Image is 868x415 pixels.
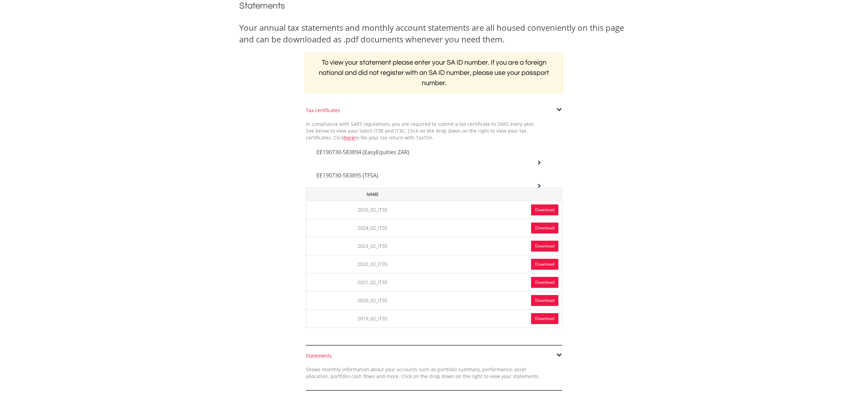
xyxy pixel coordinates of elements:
[306,219,439,237] td: 2024_02_IT3S
[306,291,439,309] td: 2020_02_IT3S
[306,121,535,141] span: In compliance with SARS regulations, you are required to submit a tax certificate to SARS every y...
[306,201,439,219] td: 2025_02_IT3S
[306,255,439,273] td: 2022_02_IT3S
[306,309,439,327] td: 2019_02_IT3S
[301,366,545,380] div: Shows monthly information about your accounts such as portfolio summary, performance, asset alloc...
[316,172,378,179] span: EE190730-583895 (TFSA)
[306,273,439,291] td: 2021_02_IT3S
[531,241,558,252] a: Download
[239,22,629,45] div: Your annual tax statements and monthly account statements are all housed conveniently on this pag...
[306,352,562,359] div: Statements
[531,277,558,288] a: Download
[531,259,558,270] a: Download
[334,134,434,141] span: Click to file your tax return with TaxTim.
[531,313,558,324] a: Download
[316,148,409,156] span: EE190730-583894 (EasyEquities ZAR)
[306,237,439,255] td: 2023_02_IT3S
[306,188,439,201] th: Name
[531,204,558,215] a: Download
[344,134,355,141] a: here
[531,223,558,233] a: Download
[531,295,558,306] a: Download
[304,52,564,93] h2: To view your statement please enter your SA ID number. If you are a foreign national and did not ...
[239,1,285,10] span: Statements
[306,107,562,114] div: Tax certificates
